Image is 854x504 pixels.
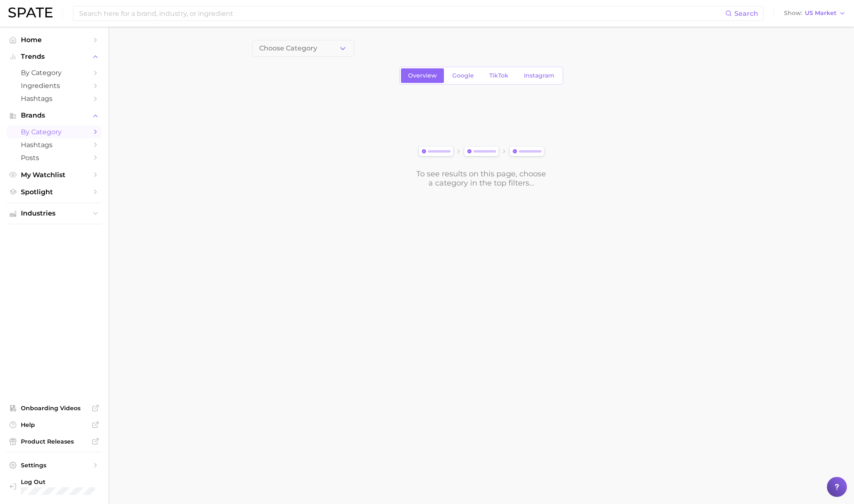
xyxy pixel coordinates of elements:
[7,66,102,79] a: by Category
[482,68,516,83] a: TikTok
[784,11,802,15] span: Show
[21,128,88,136] span: by Category
[21,210,88,217] span: Industries
[7,419,102,431] a: Help
[782,8,848,19] button: ShowUS Market
[7,151,102,164] a: Posts
[21,171,88,179] span: My Watchlist
[445,68,481,83] a: Google
[7,138,102,151] a: Hashtags
[259,45,317,52] span: Choose Category
[21,82,88,90] span: Ingredients
[21,154,88,162] span: Posts
[21,69,88,77] span: by Category
[489,72,508,79] span: TikTok
[7,125,102,138] a: by Category
[7,207,102,220] button: Industries
[7,79,102,92] a: Ingredients
[21,438,88,445] span: Product Releases
[7,186,102,198] a: Spotlight
[8,8,53,18] img: SPATE
[21,36,88,44] span: Home
[416,145,547,159] img: svg%3e
[7,402,102,414] a: Onboarding Videos
[452,72,474,79] span: Google
[21,421,88,429] span: Help
[21,112,88,119] span: Brands
[21,461,88,469] span: Settings
[7,33,102,46] a: Home
[524,72,554,79] span: Instagram
[21,478,95,486] span: Log Out
[7,92,102,105] a: Hashtags
[21,188,88,196] span: Spotlight
[7,476,102,497] a: Log out. Currently logged in with e-mail curan@hayden.com.
[805,11,836,15] span: US Market
[401,68,444,83] a: Overview
[517,68,561,83] a: Instagram
[7,168,102,181] a: My Watchlist
[21,141,88,149] span: Hashtags
[416,169,547,188] div: To see results on this page, choose a category in the top filters...
[7,109,102,122] button: Brands
[78,6,725,20] input: Search here for a brand, industry, or ingredient
[7,50,102,63] button: Trends
[734,10,758,18] span: Search
[7,459,102,471] a: Settings
[7,435,102,448] a: Product Releases
[21,404,88,412] span: Onboarding Videos
[21,95,88,103] span: Hashtags
[21,53,88,60] span: Trends
[252,40,354,57] button: Choose Category
[408,72,437,79] span: Overview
